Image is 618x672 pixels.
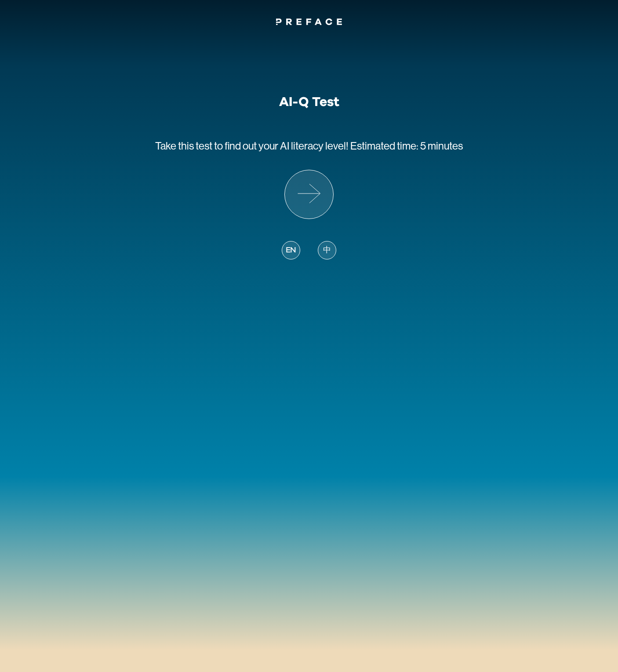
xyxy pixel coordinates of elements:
span: EN [286,245,296,256]
span: 中 [323,245,331,256]
span: find out your AI literacy level! [225,140,349,152]
span: Take this test to [155,140,223,152]
span: Estimated time: 5 minutes [350,140,463,152]
h1: AI-Q Test [279,94,339,110]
